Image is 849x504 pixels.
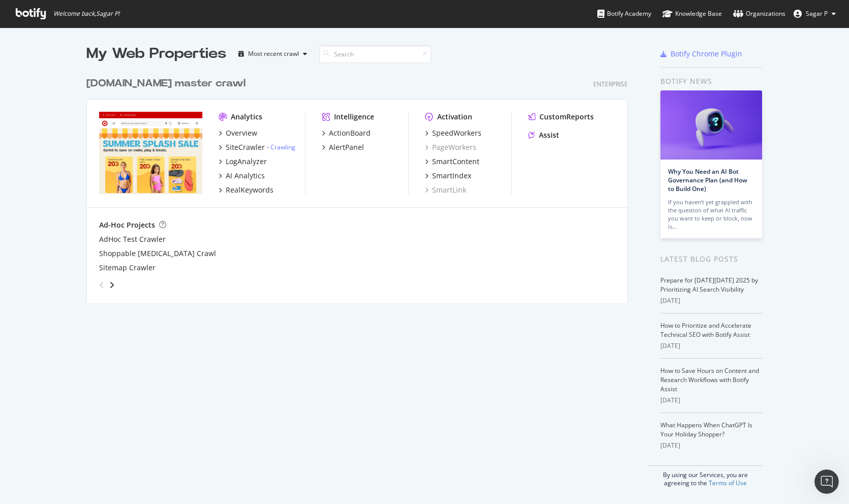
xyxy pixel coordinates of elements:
[668,167,747,193] a: Why You Need an AI Bot Governance Plan (and How to Build One)
[319,45,431,63] input: Search
[660,296,763,305] div: [DATE]
[733,9,785,19] div: Organizations
[660,90,762,160] img: Why You Need an AI Bot Governance Plan (and How to Build One)
[267,143,295,151] div: -
[49,5,115,13] h1: [PERSON_NAME]
[806,9,828,18] span: Sagar P
[53,10,119,18] span: Welcome back, Sagar P !
[16,86,159,96] div: Hi [PERSON_NAME]! 👋
[16,333,24,341] button: Upload attachment
[432,156,479,167] div: SmartContent
[785,6,844,22] button: Sagar P
[86,64,636,303] div: grid
[219,156,267,167] a: LogAnalyzer
[231,112,262,122] div: Analytics
[219,185,274,195] a: RealKeywords
[334,112,374,122] div: Intelligence
[660,341,763,351] div: [DATE]
[32,333,40,341] button: Emoji picker
[660,276,758,294] a: Prepare for [DATE][DATE] 2025 by Prioritizing AI Search Visibility
[671,49,742,59] div: Botify Chrome Plugin
[219,142,295,152] a: SiteCrawler- Crawling
[322,142,364,152] a: AlertPanel
[95,277,108,293] div: angle-left
[234,46,311,62] button: Most recent crawl
[226,156,267,167] div: LogAnalyzer
[660,76,763,87] div: Botify news
[226,128,257,138] div: Overview
[662,9,722,19] div: Knowledge Base
[425,142,476,152] a: PageWorkers
[99,112,202,194] img: www.target.com
[248,51,299,57] div: Most recent crawl
[270,143,295,151] a: Crawling
[709,479,747,487] a: Terms of Use
[99,263,156,273] a: Sitemap Crawler
[425,171,471,181] a: SmartIndex
[425,185,466,195] a: SmartLink
[593,80,628,88] div: Enterprise
[178,4,197,22] div: Close
[814,469,839,494] iframe: Intercom live chat
[9,311,195,329] textarea: Message…
[660,421,752,438] a: What Happens When ChatGPT Is Your Holiday Shopper?
[660,441,763,450] div: [DATE]
[226,185,274,195] div: RealKeywords
[437,112,472,122] div: Activation
[159,4,178,23] button: Home
[108,280,115,290] div: angle-right
[49,13,95,23] p: Active 9h ago
[648,465,763,487] div: By using our Services, you are agreeing to the
[65,333,73,341] button: Start recording
[329,128,371,138] div: ActionBoard
[86,76,250,91] a: [DOMAIN_NAME] master crawl
[219,128,257,138] a: Overview
[528,130,559,140] a: Assist
[226,142,265,152] div: SiteCrawler
[539,130,559,140] div: Assist
[86,76,246,91] div: [DOMAIN_NAME] master crawl
[29,6,45,22] img: Profile image for Laura
[432,128,481,138] div: SpeedWorkers
[48,333,56,341] button: Gif picker
[322,128,371,138] a: ActionBoard
[16,101,159,171] div: Welcome to Botify chat support! Have a question? Reply to this message and our team will get back...
[539,112,594,122] div: CustomReports
[660,254,763,265] div: Latest Blog Posts
[425,156,479,167] a: SmartContent
[660,366,759,393] a: How to Save Hours on Content and Research Workflows with Botify Assist
[528,112,594,122] a: CustomReports
[226,171,265,181] div: AI Analytics
[174,329,191,345] button: Send a message…
[219,171,265,181] a: AI Analytics
[99,248,216,259] a: Shoppable [MEDICAL_DATA] Crawl
[425,128,481,138] a: SpeedWorkers
[668,198,754,231] div: If you haven’t yet grappled with the question of what AI traffic you want to keep or block, now is…
[16,179,96,185] div: [PERSON_NAME] • [DATE]
[99,220,155,230] div: Ad-Hoc Projects
[8,80,167,177] div: Hi [PERSON_NAME]! 👋Welcome to Botify chat support!Have a question? Reply to this message and our ...
[660,396,763,405] div: [DATE]
[8,80,195,199] div: Laura says…
[329,142,364,152] div: AlertPanel
[432,171,471,181] div: SmartIndex
[99,234,166,244] a: AdHoc Test Crawler
[86,44,226,64] div: My Web Properties
[7,4,26,23] button: go back
[660,321,751,339] a: How to Prioritize and Accelerate Technical SEO with Botify Assist
[597,9,651,19] div: Botify Academy
[660,49,742,59] a: Botify Chrome Plugin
